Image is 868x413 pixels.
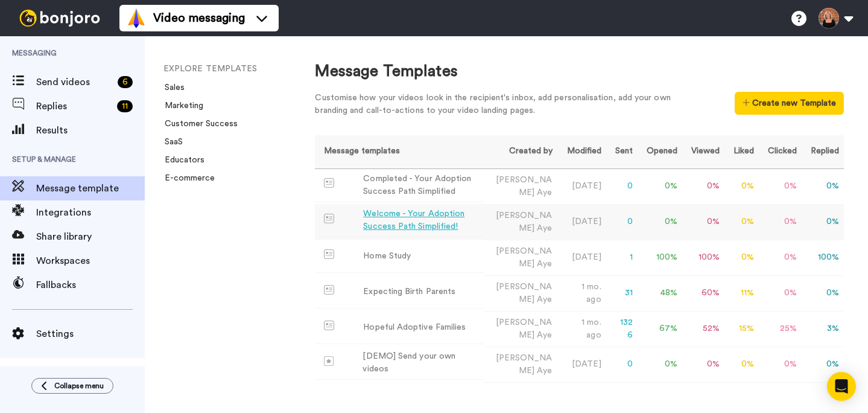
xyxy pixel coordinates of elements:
[557,204,606,240] td: [DATE]
[682,240,724,275] td: 100 %
[127,8,146,28] img: vm-color.svg
[324,249,334,259] img: Message-temps.svg
[759,311,802,347] td: 25 %
[638,135,682,168] th: Opened
[682,347,724,382] td: 0 %
[724,275,759,311] td: 11 %
[802,347,844,382] td: 0 %
[759,347,802,382] td: 0 %
[606,275,638,311] td: 31
[682,311,724,347] td: 52 %
[557,347,606,382] td: [DATE]
[638,168,682,204] td: 0 %
[827,372,856,401] div: Open Intercom Messenger
[484,275,557,311] td: [PERSON_NAME]
[724,311,759,347] td: 15 %
[682,204,724,240] td: 0 %
[802,275,844,311] td: 0 %
[537,260,552,268] span: Aye
[537,295,552,304] span: Aye
[724,168,759,204] td: 0 %
[537,224,552,232] span: Aye
[557,240,606,275] td: [DATE]
[36,278,145,292] span: Fallbacks
[606,311,638,347] td: 1326
[363,286,455,298] div: Expecting Birth Parents
[682,168,724,204] td: 0 %
[118,76,133,88] div: 6
[315,135,484,168] th: Message templates
[638,275,682,311] td: 48 %
[36,229,145,244] span: Share library
[324,356,334,366] img: demo-template.svg
[682,275,724,311] td: 60 %
[724,240,759,275] td: 0 %
[557,168,606,204] td: [DATE]
[157,83,185,92] a: Sales
[324,214,334,223] img: Message-temps.svg
[735,92,844,115] button: Create new Template
[363,173,479,198] div: Completed - Your Adoption Success Path Simplified
[606,240,638,275] td: 1
[606,135,638,168] th: Sent
[759,135,802,168] th: Clicked
[36,181,145,196] span: Message template
[606,168,638,204] td: 0
[36,123,145,138] span: Results
[606,204,638,240] td: 0
[802,135,844,168] th: Replied
[537,367,552,375] span: Aye
[14,10,105,27] img: bj-logo-header-white.svg
[36,254,145,268] span: Workspaces
[36,327,145,341] span: Settings
[484,240,557,275] td: [PERSON_NAME]
[759,275,802,311] td: 0 %
[606,347,638,382] td: 0
[638,240,682,275] td: 100 %
[157,174,215,182] a: E-commerce
[363,250,411,263] div: Home Study
[638,204,682,240] td: 0 %
[315,60,844,83] div: Message Templates
[638,311,682,347] td: 67 %
[363,208,479,233] div: Welcome - Your Adoption Success Path Simplified!
[638,347,682,382] td: 0 %
[537,188,552,197] span: Aye
[759,204,802,240] td: 0 %
[759,168,802,204] td: 0 %
[557,275,606,311] td: 1 mo. ago
[759,240,802,275] td: 0 %
[802,168,844,204] td: 0 %
[315,92,689,117] div: Customise how your videos look in the recipient's inbox, add personalisation, add your own brandi...
[484,311,557,347] td: [PERSON_NAME]
[484,347,557,382] td: [PERSON_NAME]
[363,350,479,376] div: [DEMO] Send your own videos
[54,381,104,391] span: Collapse menu
[117,100,133,112] div: 11
[36,205,145,220] span: Integrations
[324,321,334,330] img: Message-temps.svg
[157,101,203,110] a: Marketing
[157,120,238,128] a: Customer Success
[682,135,724,168] th: Viewed
[484,135,557,168] th: Created by
[802,311,844,347] td: 3 %
[31,378,113,394] button: Collapse menu
[724,347,759,382] td: 0 %
[163,63,326,75] li: EXPLORE TEMPLATES
[157,138,183,146] a: SaaS
[153,10,245,27] span: Video messaging
[557,311,606,347] td: 1 mo. ago
[484,204,557,240] td: [PERSON_NAME]
[537,331,552,339] span: Aye
[557,135,606,168] th: Modified
[324,178,334,188] img: Message-temps.svg
[363,321,466,334] div: Hopeful Adoptive Families
[484,168,557,204] td: [PERSON_NAME]
[724,204,759,240] td: 0 %
[724,135,759,168] th: Liked
[157,156,204,164] a: Educators
[324,285,334,295] img: Message-temps.svg
[36,99,112,114] span: Replies
[802,204,844,240] td: 0 %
